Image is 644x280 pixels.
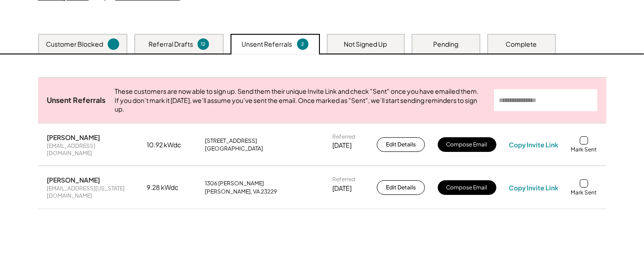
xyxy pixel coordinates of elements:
[344,40,387,49] div: Not Signed Up
[571,146,597,153] div: Mark Sent
[438,137,496,152] button: Compose Email
[438,180,496,195] button: Compose Email
[47,142,134,156] div: [EMAIL_ADDRESS][DOMAIN_NAME]
[199,41,208,48] div: 12
[332,133,355,140] div: Referred
[205,145,263,152] div: [GEOGRAPHIC_DATA]
[332,176,355,183] div: Referred
[47,176,100,184] div: [PERSON_NAME]
[506,40,537,49] div: Complete
[377,180,425,195] button: Edit Details
[47,133,100,141] div: [PERSON_NAME]
[46,40,103,49] div: Customer Blocked
[147,183,193,192] div: 9.28 kWdc
[332,184,352,193] div: [DATE]
[147,140,193,150] div: 10.92 kWdc
[115,87,485,114] div: These customers are now able to sign up. Send them their unique Invite Link and check "Sent" once...
[509,183,558,192] div: Copy Invite Link
[205,180,264,187] div: 1306 [PERSON_NAME]
[509,140,558,149] div: Copy Invite Link
[377,137,425,152] button: Edit Details
[205,137,257,145] div: [STREET_ADDRESS]
[242,40,292,49] div: Unsent Referrals
[433,40,458,49] div: Pending
[205,188,277,195] div: [PERSON_NAME], VA 23229
[149,40,193,49] div: Referral Drafts
[571,189,597,196] div: Mark Sent
[47,96,106,105] div: Unsent Referrals
[332,141,352,150] div: [DATE]
[47,185,134,199] div: [EMAIL_ADDRESS][US_STATE][DOMAIN_NAME]
[298,41,307,48] div: 2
